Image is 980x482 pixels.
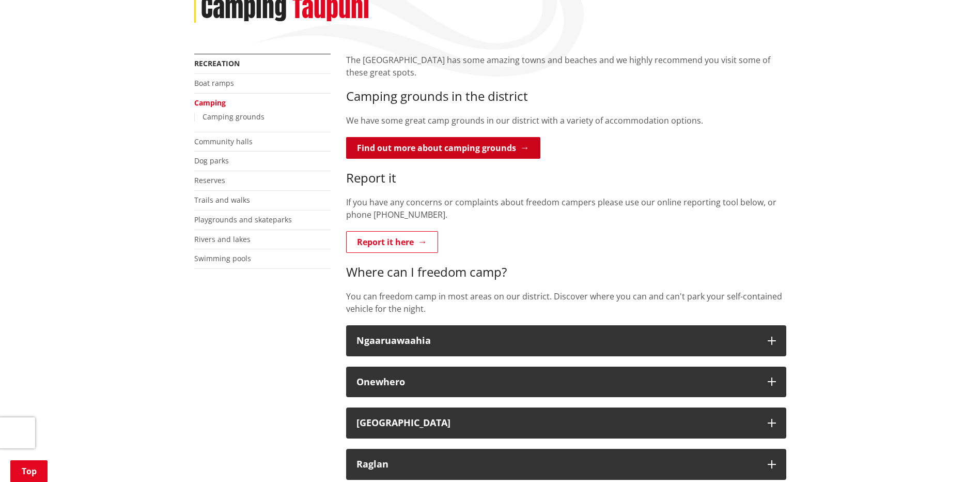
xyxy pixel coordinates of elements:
h3: Where can I freedom camp? [346,265,786,280]
button: Raglan [346,449,786,480]
div: Raglan [356,459,757,470]
p: We have some great camp grounds in our district with a variety of accommodation options. [346,114,786,127]
p: The [GEOGRAPHIC_DATA] has some amazing towns and beaches and we highly recommend you visit some o... [346,54,786,79]
a: Camping [194,98,226,108]
div: Onewhero [356,377,757,387]
h3: Report it [346,171,786,186]
a: Find out more about camping grounds [346,137,540,159]
button: Onewhero [346,367,786,398]
a: Rivers and lakes [194,234,251,244]
a: Top [10,460,48,482]
a: Boat ramps [194,78,234,88]
div: [GEOGRAPHIC_DATA] [356,418,757,428]
p: You can freedom camp in most areas on our district. Discover where you can and can't park your se... [346,290,786,315]
p: If you have any concerns or complaints about freedom campers please use our online reporting tool... [346,196,786,221]
iframe: Messenger Launcher [932,439,970,476]
button: Ngaaruawaahia [346,325,786,356]
button: [GEOGRAPHIC_DATA] [346,408,786,439]
a: Report it here [346,231,438,253]
a: Reserves [194,175,225,185]
a: Swimming pools [194,253,251,263]
h3: Camping grounds in the district [346,89,786,104]
a: Community halls [194,137,253,146]
a: Dog parks [194,156,229,165]
a: Playgrounds and skateparks [194,215,292,224]
a: Recreation [194,58,240,68]
div: Ngaaruawaahia [356,336,757,346]
a: Camping grounds [203,112,265,122]
a: Trails and walks [194,195,250,205]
